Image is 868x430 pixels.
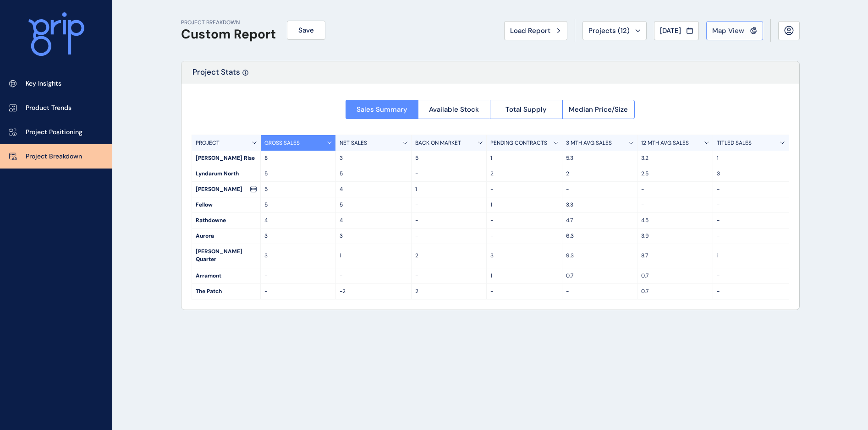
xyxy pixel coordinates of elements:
p: 8.7 [641,252,709,260]
p: - [717,232,785,240]
button: Available Stock [418,100,490,119]
div: Arramont [192,268,260,283]
p: 3.9 [641,232,709,240]
p: 5 [340,201,407,209]
span: Total Supply [505,105,547,114]
p: - [490,232,558,240]
p: - [415,217,483,224]
p: 4 [340,185,407,193]
p: 5 [340,170,407,178]
p: 2.5 [641,170,709,178]
p: 3 [340,154,407,162]
p: - [717,185,785,193]
span: Sales Summary [357,105,407,114]
p: 1 [340,252,407,260]
div: [PERSON_NAME] Rise [192,151,260,166]
span: Median Price/Size [569,105,628,114]
p: 2 [490,170,558,178]
p: 1 [717,154,785,162]
p: - [717,201,785,209]
p: 3 [264,232,332,240]
div: Lyndarum North [192,166,260,181]
p: Project Stats [192,67,240,84]
p: 12 MTH AVG SALES [641,139,689,147]
p: BACK ON MARKET [415,139,461,147]
p: TITLED SALES [717,139,752,147]
p: 2 [566,170,634,178]
p: 4.7 [566,217,634,224]
p: - [490,185,558,193]
p: 5.3 [566,154,634,162]
div: [PERSON_NAME] Quarter [192,244,260,268]
button: [DATE] [654,21,699,40]
span: Save [298,26,314,35]
p: -2 [340,288,407,295]
p: 1 [490,201,558,209]
p: 2 [415,252,483,260]
span: Projects ( 12 ) [588,26,630,35]
h1: Custom Report [181,27,276,42]
p: - [641,201,709,209]
p: 6.3 [566,232,634,240]
button: Median Price/Size [562,100,635,119]
p: 5 [415,154,483,162]
p: 2 [415,288,483,295]
p: 1 [490,154,558,162]
p: 4.5 [641,217,709,224]
p: Key Insights [26,79,61,88]
p: Product Trends [26,103,71,113]
p: 3 [340,232,407,240]
button: Total Supply [490,100,562,119]
p: PROJECT BREAKDOWN [181,19,276,27]
p: Project Positioning [26,128,82,137]
p: - [264,288,332,295]
p: 5 [264,201,332,209]
p: 1 [717,252,785,260]
span: [DATE] [660,26,681,35]
span: Map View [712,26,744,35]
p: 8 [264,154,332,162]
p: 3 [490,252,558,260]
p: 0.7 [641,288,709,295]
div: [PERSON_NAME] [192,182,260,197]
button: Load Report [504,21,567,40]
div: The Patch [192,284,260,299]
p: 0.7 [641,272,709,280]
p: - [717,288,785,295]
p: 3.2 [641,154,709,162]
p: 5 [264,185,332,193]
p: 3 [264,252,332,260]
div: Fellow [192,197,260,212]
p: - [340,272,407,280]
button: Map View [706,21,763,40]
span: Load Report [510,26,550,35]
p: - [490,217,558,224]
p: - [717,217,785,224]
p: - [415,201,483,209]
p: 4 [264,217,332,224]
p: 4 [340,217,407,224]
p: 9.3 [566,252,634,260]
p: 1 [490,272,558,280]
span: Available Stock [429,105,479,114]
div: Aurora [192,229,260,244]
p: - [490,288,558,295]
p: 0.7 [566,272,634,280]
p: GROSS SALES [264,139,300,147]
p: 1 [415,185,483,193]
p: Project Breakdown [26,152,82,161]
button: Projects (12) [582,21,647,40]
p: - [717,272,785,280]
p: PROJECT [196,139,220,147]
p: NET SALES [340,139,367,147]
p: - [415,170,483,178]
p: 3 [717,170,785,178]
p: PENDING CONTRACTS [490,139,547,147]
p: 5 [264,170,332,178]
p: - [415,232,483,240]
p: 3.3 [566,201,634,209]
p: - [566,185,634,193]
p: - [264,272,332,280]
p: - [641,185,709,193]
button: Sales Summary [346,100,418,119]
